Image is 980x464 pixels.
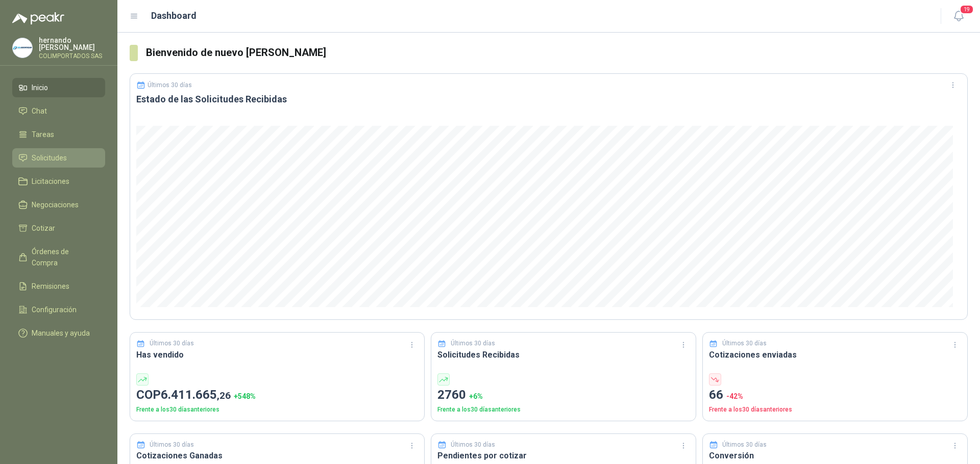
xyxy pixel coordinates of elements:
a: Inicio [12,78,105,97]
p: Frente a los 30 días anteriores [437,405,690,415]
span: Configuración [32,304,77,315]
p: 2760 [437,386,690,405]
span: Licitaciones [32,176,69,187]
span: Cotizar [32,223,55,234]
a: Remisiones [12,277,105,296]
p: Últimos 30 días [451,339,495,348]
a: Licitaciones [12,172,105,191]
p: hernando [PERSON_NAME] [39,37,105,51]
span: Órdenes de Compra [32,246,95,268]
span: Manuales y ayuda [32,327,90,339]
a: Solicitudes [12,148,105,168]
a: Chat [12,101,105,121]
p: Últimos 30 días [451,440,495,450]
p: Últimos 30 días [148,81,192,89]
p: Frente a los 30 días anteriores [136,405,418,415]
h3: Bienvenido de nuevo [PERSON_NAME] [146,45,968,61]
a: Cotizar [12,219,105,238]
span: Inicio [32,82,48,93]
a: Tareas [12,125,105,144]
span: + 548 % [234,392,256,400]
h1: Dashboard [151,9,197,23]
span: Chat [32,105,47,117]
h3: Cotizaciones Ganadas [136,449,418,462]
p: Últimos 30 días [722,440,767,450]
a: Manuales y ayuda [12,323,105,343]
span: Solicitudes [32,152,67,163]
span: Remisiones [32,281,69,292]
span: + 6 % [469,392,483,400]
p: Frente a los 30 días anteriores [709,405,961,415]
h3: Estado de las Solicitudes Recibidas [136,93,961,105]
p: COP [136,386,418,405]
a: Configuración [12,300,105,319]
a: Negociaciones [12,195,105,214]
span: Negociaciones [32,199,79,210]
h3: Conversión [709,449,961,462]
h3: Has vendido [136,348,418,361]
a: Órdenes de Compra [12,242,105,272]
img: Logo peakr [12,12,64,24]
span: 19 [960,5,974,14]
p: Últimos 30 días [722,339,767,348]
span: 6.411.665 [161,388,231,402]
span: ,26 [217,390,231,401]
span: -42 % [726,392,743,400]
span: Tareas [32,129,54,140]
p: 66 [709,386,961,405]
p: Últimos 30 días [150,339,194,348]
button: 19 [949,7,968,25]
h3: Pendientes por cotizar [437,449,690,462]
p: Últimos 30 días [150,440,194,450]
h3: Cotizaciones enviadas [709,348,961,361]
h3: Solicitudes Recibidas [437,348,690,361]
img: Company Logo [13,38,32,58]
p: COLIMPORTADOS SAS [39,53,105,59]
